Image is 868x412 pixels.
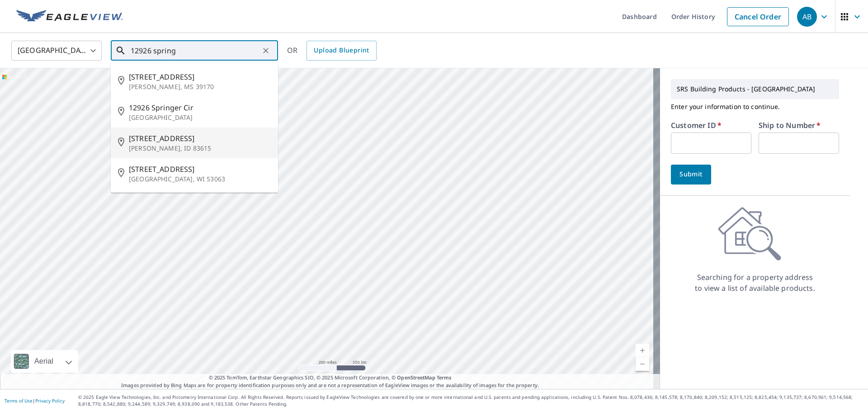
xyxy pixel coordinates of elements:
[209,374,452,382] span: © 2025 TomTom, Earthstar Geographics SIO, © 2025 Microsoft Corporation, ©
[32,350,56,373] div: Aerial
[314,45,369,56] span: Upload Blueprint
[131,38,259,63] input: Search by address or latitude-longitude
[287,41,377,61] div: OR
[673,81,837,97] p: SRS Building Products - [GEOGRAPHIC_DATA]
[636,357,649,371] a: Current Level 5, Zoom Out
[11,38,102,63] div: [GEOGRAPHIC_DATA]
[16,10,123,24] img: EV Logo
[5,398,33,404] a: Terms of Use
[259,44,272,57] button: Clear
[694,272,816,294] p: Searching for a property address to view a list of available products.
[129,113,271,122] p: [GEOGRAPHIC_DATA]
[671,99,839,114] p: Enter your information to continue.
[397,374,435,381] a: OpenStreetMap
[129,71,271,82] span: [STREET_ADDRESS]
[671,165,711,185] button: Submit
[759,122,821,129] label: Ship to Number
[129,82,271,91] p: [PERSON_NAME], MS 39170
[437,374,452,381] a: Terms
[727,7,789,26] a: Cancel Order
[5,398,65,403] p: |
[671,122,722,129] label: Customer ID
[78,394,863,407] p: © 2025 Eagle View Technologies, Inc. and Pictometry International Corp. All Rights Reserved. Repo...
[129,144,271,153] p: [PERSON_NAME], ID 83615
[797,7,817,27] div: AB
[636,344,649,357] a: Current Level 5, Zoom In
[11,350,78,373] div: Aerial
[129,102,271,113] span: 12926 Springer Cir
[678,169,704,180] span: Submit
[129,133,271,144] span: [STREET_ADDRESS]
[35,398,65,404] a: Privacy Policy
[129,164,271,175] span: [STREET_ADDRESS]
[307,41,376,61] a: Upload Blueprint
[129,175,271,184] p: [GEOGRAPHIC_DATA], WI 53063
